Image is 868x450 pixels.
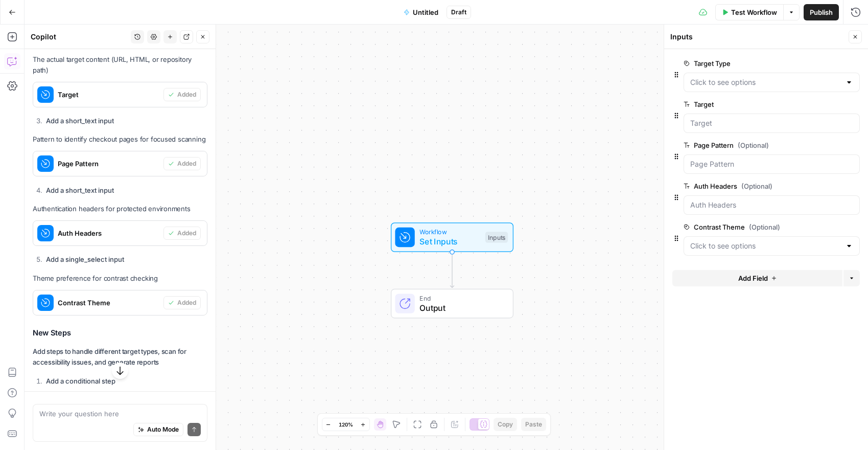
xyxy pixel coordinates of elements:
[690,200,853,210] input: Auth Headers
[741,181,772,191] span: (Optional)
[46,186,114,194] strong: Add a short_text input
[419,235,480,247] span: Set Inputs
[339,420,353,429] span: 120%
[46,117,114,125] strong: Add a short_text input
[731,7,777,17] span: Test Workflow
[46,377,115,385] strong: Add a conditional step
[163,227,201,240] button: Added
[413,7,438,17] span: Untitled
[419,302,503,314] span: Output
[494,418,517,431] button: Copy
[33,273,207,284] p: Theme preference for contrast checking
[357,222,547,252] div: WorkflowSet InputsInputs
[684,222,802,232] label: Contrast Theme
[450,252,454,288] g: Edge from start to end
[521,418,546,431] button: Paste
[33,204,207,214] p: Authentication headers for protected environments
[147,425,179,434] span: Auto Mode
[33,54,207,76] p: The actual target content (URL, HTML, or repository path)
[485,232,508,243] div: Inputs
[684,99,802,109] label: Target
[163,296,201,309] button: Added
[498,420,513,429] span: Copy
[177,298,196,307] span: Added
[177,229,196,238] span: Added
[690,241,841,251] input: Click to see options
[715,4,783,20] button: Test Workflow
[33,326,207,340] h3: New Steps
[58,89,159,100] span: Target
[670,32,846,42] div: Inputs
[804,4,839,20] button: Publish
[684,181,802,191] label: Auth Headers
[419,227,480,237] span: Workflow
[451,8,466,17] span: Draft
[738,140,769,150] span: (Optional)
[58,159,159,169] span: Page Pattern
[33,134,207,145] p: Pattern to identify checkout pages for focused scanning
[810,7,833,17] span: Publish
[525,420,542,429] span: Paste
[31,32,128,42] div: Copilot
[58,298,159,308] span: Contrast Theme
[684,140,802,150] label: Page Pattern
[33,347,186,366] strong: Add steps to handle different target types, scan for accessibility issues, and generate reports
[672,270,842,286] button: Add Field
[738,273,768,283] span: Add Field
[690,118,853,128] input: Target
[163,88,201,101] button: Added
[357,289,547,319] div: EndOutput
[684,58,802,69] label: Target Type
[690,159,853,169] input: Page Pattern
[397,4,444,20] button: Untitled
[419,293,503,303] span: End
[749,222,780,232] span: (Optional)
[163,157,201,170] button: Added
[58,228,159,238] span: Auth Headers
[177,90,196,99] span: Added
[177,159,196,168] span: Added
[46,255,124,263] strong: Add a single_select input
[133,423,183,436] button: Auto Mode
[690,77,841,87] input: Click to see options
